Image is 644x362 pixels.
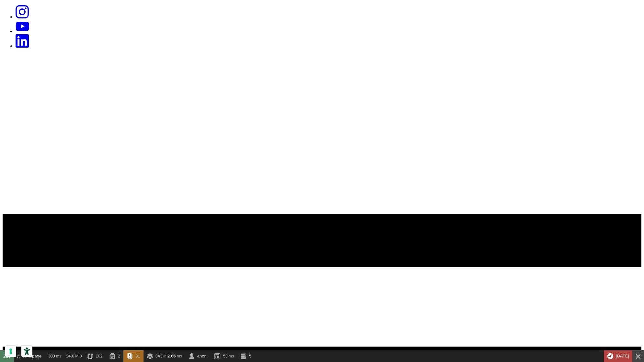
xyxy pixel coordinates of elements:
a: 303 ms [45,350,63,362]
span: 53 [223,354,227,358]
a: anon. [185,350,211,362]
span: anon. [197,354,208,358]
button: Strumenti di accessibilità [21,346,32,357]
span: 31 [135,354,140,358]
a: 343 in 2.66 ms [144,350,185,362]
span: [DATE] [616,354,629,358]
span: ms [177,354,182,358]
span: 102 [96,354,103,358]
button: Le tue preferenze relative al consenso per le tecnologie di tracciamento [5,346,16,357]
a: 5 [237,350,255,362]
a: 53 ms [211,350,237,362]
a: 2 [106,350,123,362]
span: 303 [48,354,55,358]
span: MiB [75,354,82,358]
span: 343 [155,354,163,358]
span: @ [17,354,20,358]
a: 31 [123,350,144,362]
span: ms [56,354,61,358]
span: 24.0 [66,354,74,358]
span: 2 [118,354,120,358]
a: [DATE] [604,350,632,362]
span: 2.66 [167,354,176,358]
div: This Symfony version will no longer receive security fixes. [604,350,632,362]
span: ms [229,354,234,358]
span: in [163,354,166,358]
a: 24.0 MiB [63,350,84,362]
a: Close Toolbar [632,350,644,362]
span: 5 [249,354,251,358]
